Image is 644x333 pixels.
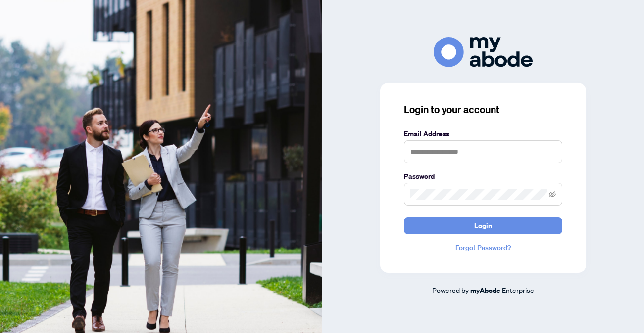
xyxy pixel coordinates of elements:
span: Login [474,218,492,234]
label: Password [404,171,562,182]
h3: Login to your account [404,103,562,117]
span: Enterprise [502,286,534,294]
span: eye-invisible [549,191,556,198]
span: Powered by [432,286,469,294]
button: Login [404,217,562,234]
label: Email Address [404,128,562,139]
a: Forgot Password? [404,242,562,253]
img: ma-logo [434,37,533,67]
a: myAbode [470,285,500,296]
